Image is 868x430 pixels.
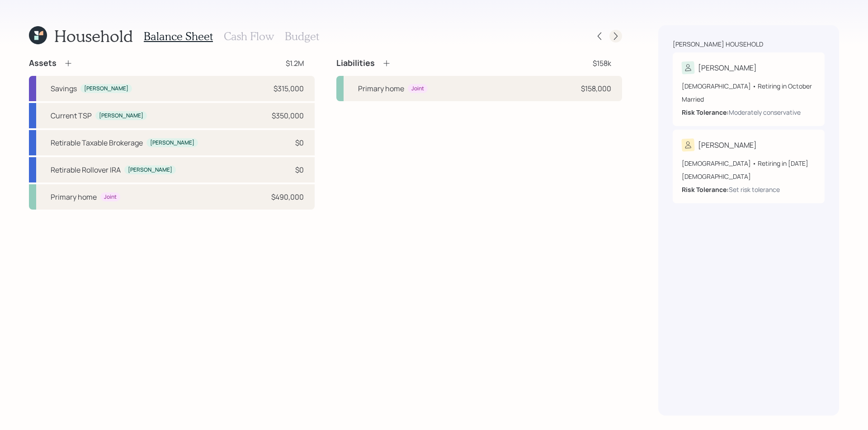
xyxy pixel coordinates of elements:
[285,30,319,43] h3: Budget
[682,172,816,181] div: [DEMOGRAPHIC_DATA]
[581,83,611,94] div: $158,000
[272,110,304,121] div: $350,000
[295,164,304,175] div: $0
[411,85,424,93] div: Joint
[698,62,757,73] div: [PERSON_NAME]
[51,192,97,202] div: Primary home
[682,159,816,168] div: [DEMOGRAPHIC_DATA] • Retiring in [DATE]
[144,30,213,43] h3: Balance Sheet
[682,185,729,194] b: Risk Tolerance:
[51,164,121,175] div: Retirable Rollover IRA
[729,185,780,194] div: Set risk tolerance
[682,108,729,117] b: Risk Tolerance:
[128,166,172,174] div: [PERSON_NAME]
[224,30,274,43] h3: Cash Flow
[593,58,611,69] div: $158k
[698,140,757,150] div: [PERSON_NAME]
[51,110,92,121] div: Current TSP
[51,137,143,148] div: Retirable Taxable Brokerage
[286,58,304,69] div: $1.2M
[271,192,304,202] div: $490,000
[51,83,77,94] div: Savings
[682,94,816,104] div: Married
[295,137,304,148] div: $0
[673,40,763,49] div: [PERSON_NAME] household
[682,81,816,91] div: [DEMOGRAPHIC_DATA] • Retiring in October
[274,83,304,94] div: $315,000
[336,58,375,68] h4: Liabilities
[729,107,801,117] div: Moderately conservative
[150,139,194,147] div: [PERSON_NAME]
[84,85,128,93] div: [PERSON_NAME]
[99,112,143,120] div: [PERSON_NAME]
[54,26,133,46] h1: Household
[358,83,404,94] div: Primary home
[29,58,57,68] h4: Assets
[104,193,117,201] div: Joint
